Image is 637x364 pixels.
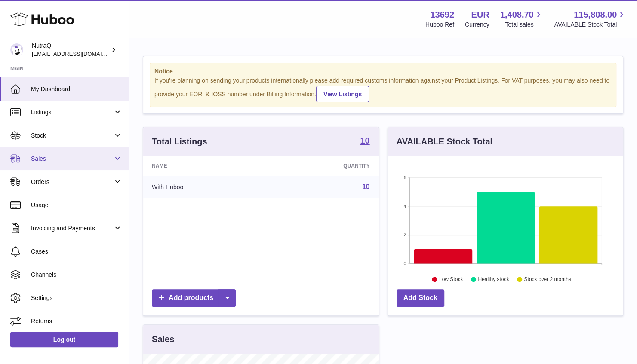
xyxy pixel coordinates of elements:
div: Huboo Ref [425,21,454,29]
text: 6 [403,175,406,180]
a: 10 [360,136,369,147]
h3: Total Listings [152,136,207,147]
text: 4 [403,204,406,209]
div: Currency [465,21,489,29]
span: 1,408.70 [500,9,534,21]
div: If you're planning on sending your products internationally please add required customs informati... [154,76,612,102]
div: NutraQ [32,42,109,58]
a: 115,808.00 AVAILABLE Stock Total [554,9,627,29]
span: Usage [31,201,122,209]
strong: EUR [471,9,489,21]
span: Total sales [505,21,543,29]
span: Channels [31,271,122,279]
span: Listings [31,108,113,116]
text: 2 [403,232,406,237]
th: Name [143,156,267,176]
th: Quantity [267,156,378,176]
span: [EMAIL_ADDRESS][DOMAIN_NAME] [32,50,126,57]
h3: Sales [152,333,174,345]
span: Settings [31,294,122,302]
h3: AVAILABLE Stock Total [397,136,492,147]
a: 10 [362,183,370,190]
a: 1,408.70 Total sales [500,9,544,29]
td: With Huboo [143,176,267,198]
span: My Dashboard [31,85,122,93]
text: 0 [403,261,406,266]
a: Add products [152,289,236,307]
span: Orders [31,178,113,186]
span: Stock [31,132,113,140]
img: log@nutraq.com [10,43,23,56]
text: Healthy stock [478,276,509,282]
a: View Listings [316,86,369,102]
strong: 10 [360,136,369,145]
strong: 13692 [430,9,454,21]
span: Cases [31,248,122,256]
strong: Notice [154,67,612,76]
text: Low Stock [439,276,463,282]
a: Add Stock [397,289,444,307]
a: Log out [10,332,118,347]
span: 115,808.00 [574,9,617,21]
span: Returns [31,317,122,325]
text: Stock over 2 months [524,276,571,282]
span: Sales [31,155,113,163]
span: Invoicing and Payments [31,224,113,232]
span: AVAILABLE Stock Total [554,21,627,29]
